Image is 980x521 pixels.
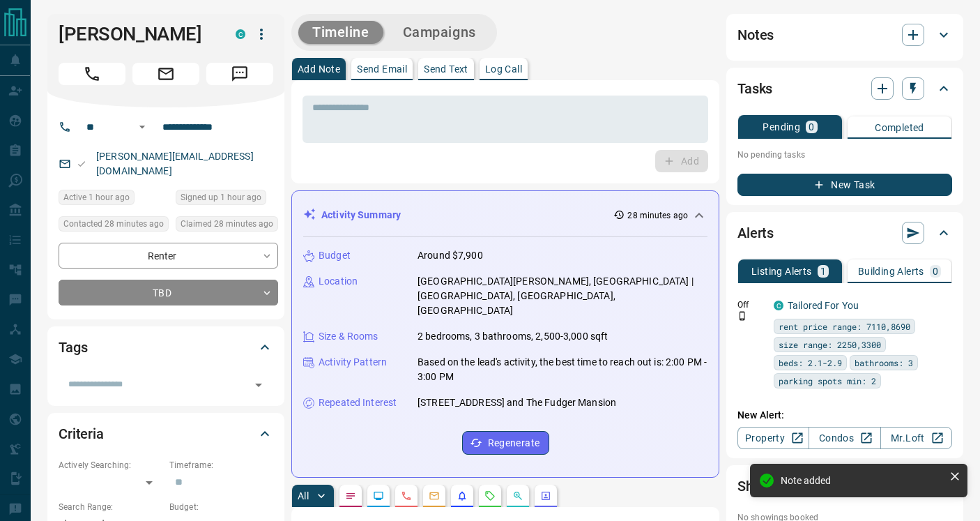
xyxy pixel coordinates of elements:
[298,21,383,44] button: Timeline
[319,355,387,370] p: Activity Pattern
[540,490,551,501] svg: Agent Actions
[169,501,273,513] p: Budget:
[737,144,952,165] p: No pending tasks
[59,63,125,85] span: Call
[298,491,309,501] p: All
[319,274,358,289] p: Location
[249,375,268,395] button: Open
[418,395,616,410] p: [STREET_ADDRESS] and The Fudger Mansion
[206,63,273,85] span: Message
[763,122,800,132] p: Pending
[737,469,952,503] div: Showings
[357,64,407,74] p: Send Email
[59,23,215,45] h1: [PERSON_NAME]
[373,490,384,501] svg: Lead Browsing Activity
[737,427,809,449] a: Property
[809,122,814,132] p: 0
[63,217,164,231] span: Contacted 28 minutes ago
[418,355,707,384] p: Based on the lead's activity, the best time to reach out is: 2:00 PM - 3:00 PM
[319,329,378,344] p: Size & Rooms
[345,490,356,501] svg: Notes
[781,475,944,486] div: Note added
[737,311,747,321] svg: Push Notification Only
[737,216,952,250] div: Alerts
[855,356,913,370] span: bathrooms: 3
[880,427,952,449] a: Mr.Loft
[169,459,273,471] p: Timeframe:
[59,417,273,451] div: Criteria
[779,319,910,333] span: rent price range: 7110,8690
[77,159,86,169] svg: Email Valid
[181,217,273,231] span: Claimed 28 minutes ago
[737,408,952,423] p: New Alert:
[424,64,468,74] p: Send Text
[779,374,876,388] span: parking spots min: 2
[59,190,169,209] div: Mon Aug 18 2025
[236,29,245,39] div: condos.ca
[858,266,924,276] p: Building Alerts
[418,248,483,263] p: Around $7,900
[59,243,278,269] div: Renter
[457,490,468,501] svg: Listing Alerts
[809,427,880,449] a: Condos
[59,216,169,236] div: Mon Aug 18 2025
[462,431,549,455] button: Regenerate
[485,64,522,74] p: Log Call
[627,209,688,222] p: 28 minutes ago
[96,151,254,176] a: [PERSON_NAME][EMAIL_ADDRESS][DOMAIN_NAME]
[59,336,87,358] h2: Tags
[737,77,772,100] h2: Tasks
[303,202,707,228] div: Activity Summary28 minutes ago
[484,490,496,501] svg: Requests
[321,208,401,222] p: Activity Summary
[298,64,340,74] p: Add Note
[181,190,261,204] span: Signed up 1 hour ago
[933,266,938,276] p: 0
[319,395,397,410] p: Repeated Interest
[401,490,412,501] svg: Calls
[418,329,608,344] p: 2 bedrooms, 3 bathrooms, 2,500-3,000 sqft
[59,423,104,445] h2: Criteria
[737,475,797,497] h2: Showings
[512,490,523,501] svg: Opportunities
[737,18,952,52] div: Notes
[737,174,952,196] button: New Task
[63,190,130,204] span: Active 1 hour ago
[319,248,351,263] p: Budget
[737,24,774,46] h2: Notes
[176,216,278,236] div: Mon Aug 18 2025
[134,119,151,135] button: Open
[59,331,273,364] div: Tags
[737,72,952,105] div: Tasks
[779,356,842,370] span: beds: 2.1-2.9
[389,21,490,44] button: Campaigns
[59,280,278,305] div: TBD
[820,266,826,276] p: 1
[418,274,707,318] p: [GEOGRAPHIC_DATA][PERSON_NAME], [GEOGRAPHIC_DATA] | [GEOGRAPHIC_DATA], [GEOGRAPHIC_DATA], [GEOGRA...
[59,501,162,513] p: Search Range:
[875,123,924,133] p: Completed
[751,266,812,276] p: Listing Alerts
[429,490,440,501] svg: Emails
[737,222,774,244] h2: Alerts
[788,300,859,311] a: Tailored For You
[59,459,162,471] p: Actively Searching:
[779,338,881,352] span: size range: 2250,3300
[737,299,765,311] p: Off
[176,190,278,209] div: Mon Aug 18 2025
[774,301,783,310] div: condos.ca
[132,63,199,85] span: Email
